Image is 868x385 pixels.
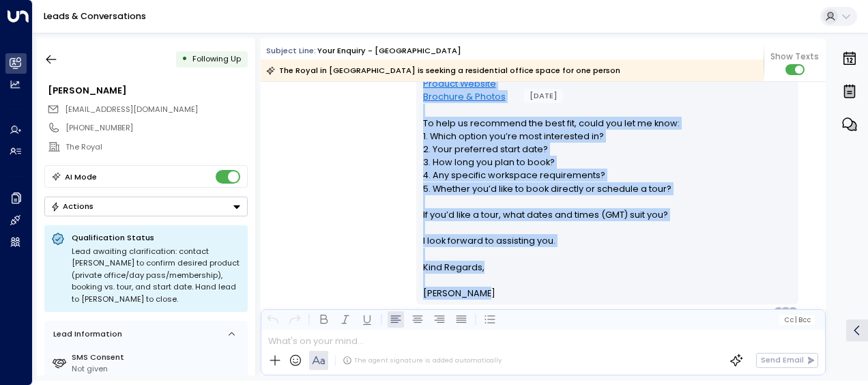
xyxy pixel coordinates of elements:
[779,315,815,325] button: Cc|Bcc
[72,246,241,306] div: Lead awaiting clarification: contact [PERSON_NAME] to confirm desired product (private office/day...
[265,311,281,328] button: Undo
[65,104,198,115] span: [EMAIL_ADDRESS][DOMAIN_NAME]
[66,141,247,153] div: The Royal
[50,201,93,211] div: Actions
[65,104,198,115] span: colin.grant@rlf.org.uk
[49,328,122,340] div: Lead Information
[423,287,495,300] span: [PERSON_NAME]
[795,316,797,324] span: |
[423,261,484,274] span: Kind Regards,
[44,10,146,22] a: Leads & Conversations
[780,306,791,317] div: N
[266,45,316,56] span: Subject Line:
[317,45,461,57] div: Your enquiry - [GEOGRAPHIC_DATA]
[48,84,247,97] div: [PERSON_NAME]
[44,197,248,216] div: Button group with a nested menu
[524,89,563,103] div: [DATE]
[182,49,188,69] div: •
[287,311,303,328] button: Redo
[773,306,784,317] div: H
[266,63,620,77] div: The Royal in [GEOGRAPHIC_DATA] is seeking a residential office space for one person
[44,197,248,216] button: Actions
[72,363,243,375] div: Not given
[72,352,243,363] label: SMS Consent
[192,53,241,64] span: Following Up
[787,306,798,317] div: C
[423,90,506,103] a: Brochure & Photos
[72,232,241,243] p: Qualification Status
[784,316,811,324] span: Cc Bcc
[770,51,819,63] span: Show Texts
[66,122,247,134] div: [PHONE_NUMBER]
[65,170,97,184] div: AI Mode
[343,356,502,365] div: The agent signature is added automatically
